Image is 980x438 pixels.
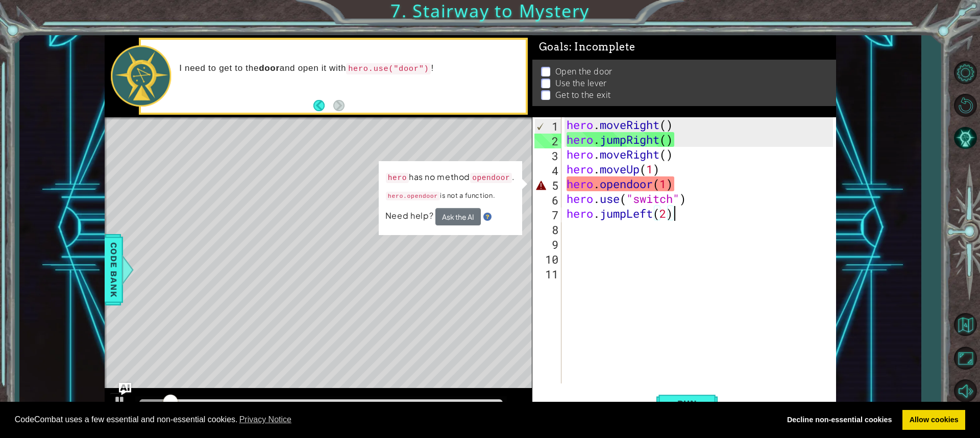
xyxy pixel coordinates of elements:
[333,100,345,111] button: Next
[386,189,515,202] p: is not a function.
[534,237,561,252] div: 9
[105,117,576,418] div: Level Map
[483,213,492,221] img: Hint
[110,393,130,414] button: Ctrl + P: Play
[534,208,561,222] div: 7
[950,91,980,120] button: Restart Level
[535,119,561,134] div: 1
[385,211,435,221] span: Need help?
[238,412,293,427] a: learn more about cookies
[569,41,635,53] span: : Incomplete
[780,410,899,430] a: deny cookies
[119,383,131,395] button: Ask AI
[15,412,772,427] span: CodeCombat uses a few essential and non-essential cookies.
[667,398,707,408] span: Run
[259,63,280,73] strong: door
[106,239,122,301] span: Code Bank
[313,100,333,111] button: Back
[656,388,718,418] button: Shift+Enter: Run current code.
[950,58,980,88] button: Level Options
[534,148,561,163] div: 3
[950,310,980,339] button: Back to Map
[950,343,980,373] button: Maximize Browser
[950,308,980,342] a: Back to Map
[950,376,980,405] button: Mute
[534,134,561,148] div: 2
[179,63,519,74] p: I need to get to the and open it with !
[950,123,980,153] button: AI Hint
[386,171,515,184] p: has no method .
[435,208,481,225] button: Ask the AI
[539,41,635,54] span: Goals
[534,193,561,208] div: 6
[555,89,611,100] p: Get to the exit
[534,178,561,193] div: 5
[534,222,561,237] div: 8
[534,252,561,267] div: 10
[470,173,512,183] code: opendoor
[386,173,409,183] code: hero
[386,192,440,200] code: hero.opendoor
[555,66,612,77] p: Open the door
[902,410,965,430] a: allow cookies
[534,163,561,178] div: 4
[346,63,431,74] code: hero.use("door")
[555,78,607,89] p: Use the lever
[534,267,561,281] div: 11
